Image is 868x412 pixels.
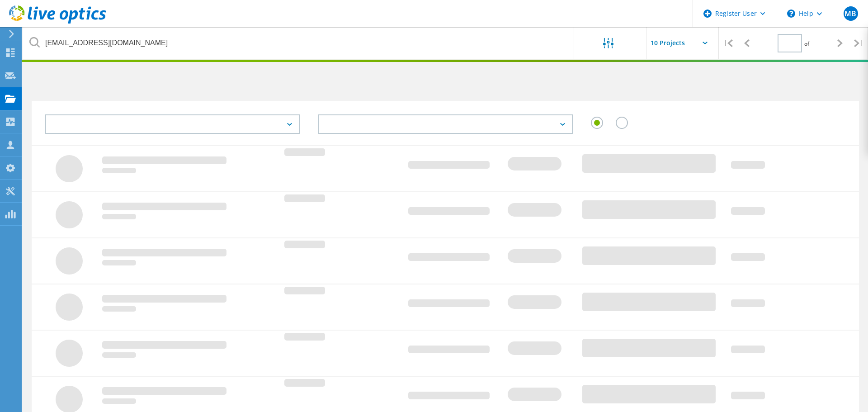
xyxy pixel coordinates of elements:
a: Live Optics Dashboard [9,19,106,25]
span: of [804,40,809,47]
input: undefined [23,27,575,59]
div: | [849,27,868,59]
div: | [719,27,737,59]
span: MB [844,10,856,17]
svg: \n [787,9,795,18]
